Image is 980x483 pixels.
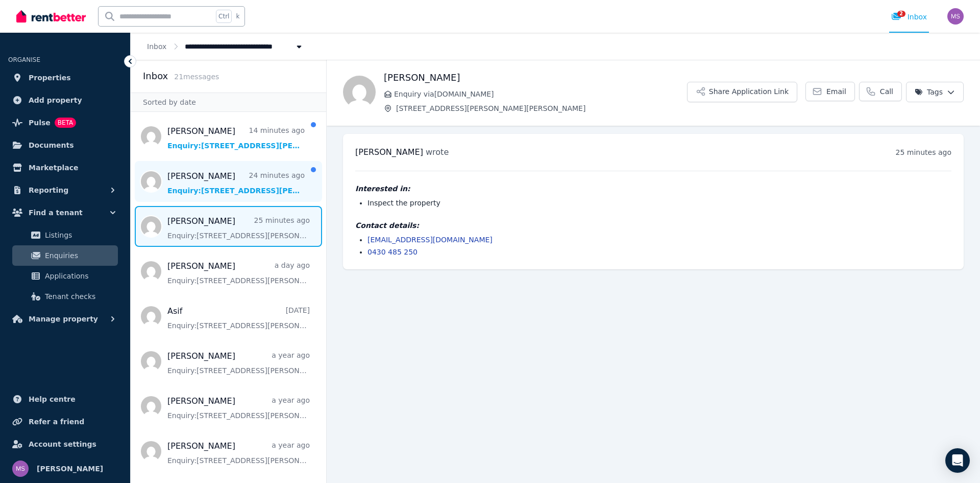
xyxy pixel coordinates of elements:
[8,90,122,110] a: Add property
[906,82,964,102] button: Tags
[8,135,122,155] a: Documents
[343,76,376,108] img: Mohammad Harun
[37,463,103,475] span: [PERSON_NAME]
[55,118,76,128] span: BETA
[367,198,951,208] li: Inspect the property
[8,180,122,200] button: Reporting
[687,82,797,102] button: Share Application Link
[29,438,96,450] span: Account settings
[8,202,122,223] button: Find a tenant
[8,112,122,133] a: PulseBETA
[367,248,418,256] a: 0430 485 250
[131,33,321,60] nav: Breadcrumb
[8,67,122,88] a: Properties
[8,56,40,63] span: ORGANISE
[167,305,310,331] a: Asif[DATE]Enquiry:[STREET_ADDRESS][PERSON_NAME][PERSON_NAME].
[12,245,118,266] a: Enquiries
[29,94,82,106] span: Add property
[29,416,84,428] span: Refer a friend
[236,12,239,20] span: k
[29,139,74,151] span: Documents
[143,69,168,83] h2: Inbox
[29,206,83,219] span: Find a tenant
[29,313,98,325] span: Manage property
[945,448,970,473] div: Open Intercom Messenger
[826,86,846,97] span: Email
[45,249,114,262] span: Enquiries
[29,162,78,174] span: Marketplace
[897,11,905,17] span: 2
[147,42,166,51] a: Inbox
[174,73,219,81] span: 21 message s
[859,82,902,101] a: Call
[29,393,76,405] span: Help centre
[16,9,86,24] img: RentBetter
[384,71,687,85] h1: [PERSON_NAME]
[947,8,964,25] img: Mohammad Sharif Khan
[45,229,114,241] span: Listings
[29,184,68,196] span: Reporting
[12,286,118,307] a: Tenant checks
[394,89,687,99] span: Enquiry via [DOMAIN_NAME]
[167,350,310,376] a: [PERSON_NAME]a year agoEnquiry:[STREET_ADDRESS][PERSON_NAME][PERSON_NAME].
[8,309,122,329] button: Manage property
[167,215,310,241] a: [PERSON_NAME]25 minutes agoEnquiry:[STREET_ADDRESS][PERSON_NAME][PERSON_NAME].
[12,461,29,477] img: Mohammad Sharif Khan
[216,10,232,23] span: Ctrl
[896,148,951,156] time: 25 minutes ago
[167,125,305,151] a: [PERSON_NAME]14 minutes agoEnquiry:[STREET_ADDRESS][PERSON_NAME][PERSON_NAME].
[29,72,71,84] span: Properties
[396,103,687,113] span: [STREET_ADDRESS][PERSON_NAME][PERSON_NAME]
[915,87,943,97] span: Tags
[12,266,118,286] a: Applications
[8,157,122,178] a: Marketplace
[880,86,893,97] span: Call
[29,117,51,129] span: Pulse
[8,411,122,432] a: Refer a friend
[8,434,122,454] a: Account settings
[8,389,122,409] a: Help centre
[167,260,310,286] a: [PERSON_NAME]a day agoEnquiry:[STREET_ADDRESS][PERSON_NAME][PERSON_NAME].
[805,82,855,101] a: Email
[355,220,951,231] h4: Contact details:
[355,147,423,157] span: [PERSON_NAME]
[367,236,493,244] a: [EMAIL_ADDRESS][DOMAIN_NAME]
[45,290,114,303] span: Tenant checks
[426,147,449,157] span: wrote
[45,270,114,282] span: Applications
[131,93,326,112] div: Sorted by date
[167,170,305,196] a: [PERSON_NAME]24 minutes agoEnquiry:[STREET_ADDRESS][PERSON_NAME][PERSON_NAME].
[167,395,310,421] a: [PERSON_NAME]a year agoEnquiry:[STREET_ADDRESS][PERSON_NAME][PERSON_NAME].
[355,183,951,194] h4: Interested in:
[12,225,118,245] a: Listings
[891,12,927,22] div: Inbox
[167,440,310,466] a: [PERSON_NAME]a year agoEnquiry:[STREET_ADDRESS][PERSON_NAME][PERSON_NAME].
